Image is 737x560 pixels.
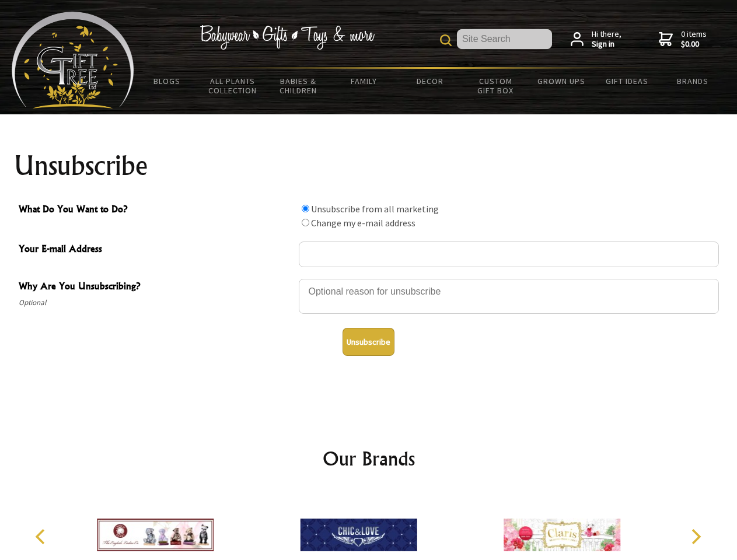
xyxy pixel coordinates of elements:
[397,69,463,93] a: Decor
[14,152,724,180] h1: Unsubscribe
[463,69,529,103] a: Custom Gift Box
[681,29,707,50] span: 0 items
[299,242,719,267] input: Your E-mail Address
[302,205,309,212] input: What Do You Want to Do?
[19,296,293,310] span: Optional
[592,39,621,50] strong: Sign in
[311,217,415,229] label: Change my e-mail address
[311,203,439,215] label: Unsubscribe from all marketing
[19,279,293,296] span: Why Are You Unsubscribing?
[681,39,707,50] strong: $0.00
[457,29,552,49] input: Site Search
[19,202,293,219] span: What Do You Want to Do?
[12,12,134,108] img: Babyware - Gifts - Toys and more...
[134,69,200,93] a: BLOGS
[331,69,397,93] a: Family
[19,242,293,258] span: Your E-mail Address
[659,29,707,50] a: 0 items$0.00
[528,69,594,93] a: Grown Ups
[440,34,452,46] img: product search
[343,328,394,356] button: Unsubscribe
[29,524,55,549] button: Previous
[594,69,660,93] a: Gift Ideas
[200,69,266,103] a: All Plants Collection
[23,444,714,473] h2: Our Brands
[592,29,621,50] span: Hi there,
[299,279,719,314] textarea: Why Are You Unsubscribing?
[683,524,708,549] button: Next
[200,25,375,50] img: Babywear - Gifts - Toys & more
[302,219,309,226] input: What Do You Want to Do?
[660,69,726,93] a: Brands
[571,29,621,50] a: Hi there,Sign in
[266,69,331,103] a: Babies & Children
